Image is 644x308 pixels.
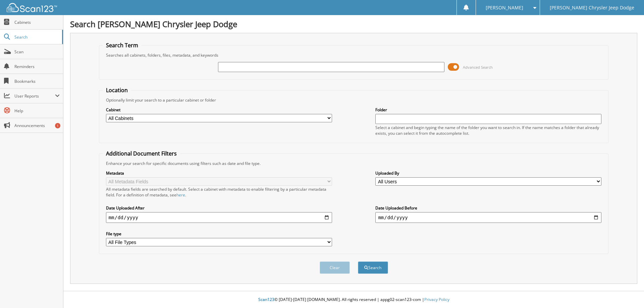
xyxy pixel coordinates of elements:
[375,205,601,211] label: Date Uploaded Before
[14,123,60,128] span: Announcements
[103,86,131,94] legend: Location
[358,261,388,274] button: Search
[7,3,57,12] img: scan123-logo-white.svg
[103,42,142,49] legend: Search Term
[55,123,60,128] div: 1
[375,170,601,176] label: Uploaded By
[106,231,332,237] label: File type
[70,18,637,29] h1: Search [PERSON_NAME] Chrysler Jeep Dodge
[375,125,601,136] div: Select a cabinet and begin typing the name of the folder you want to search in. If the name match...
[14,49,60,55] span: Scan
[14,34,59,40] span: Search
[14,93,55,99] span: User Reports
[258,297,274,302] span: Scan123
[463,65,493,70] span: Advanced Search
[103,97,605,103] div: Optionally limit your search to a particular cabinet or folder
[14,64,60,69] span: Reminders
[103,52,605,58] div: Searches all cabinets, folders, files, metadata, and keywords
[14,108,60,114] span: Help
[106,186,332,198] div: All metadata fields are searched by default. Select a cabinet with metadata to enable filtering b...
[103,161,605,166] div: Enhance your search for specific documents using filters such as date and file type.
[14,19,60,25] span: Cabinets
[320,261,350,274] button: Clear
[103,150,180,157] legend: Additional Document Filters
[176,192,185,198] a: here
[550,6,634,10] span: [PERSON_NAME] Chrysler Jeep Dodge
[106,170,332,176] label: Metadata
[14,78,60,84] span: Bookmarks
[106,107,332,113] label: Cabinet
[106,205,332,211] label: Date Uploaded After
[424,297,449,302] a: Privacy Policy
[375,107,601,113] label: Folder
[375,212,601,223] input: end
[63,292,644,308] div: © [DATE]-[DATE] [DOMAIN_NAME]. All rights reserved | appg02-scan123-com |
[106,212,332,223] input: start
[486,6,523,10] span: [PERSON_NAME]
